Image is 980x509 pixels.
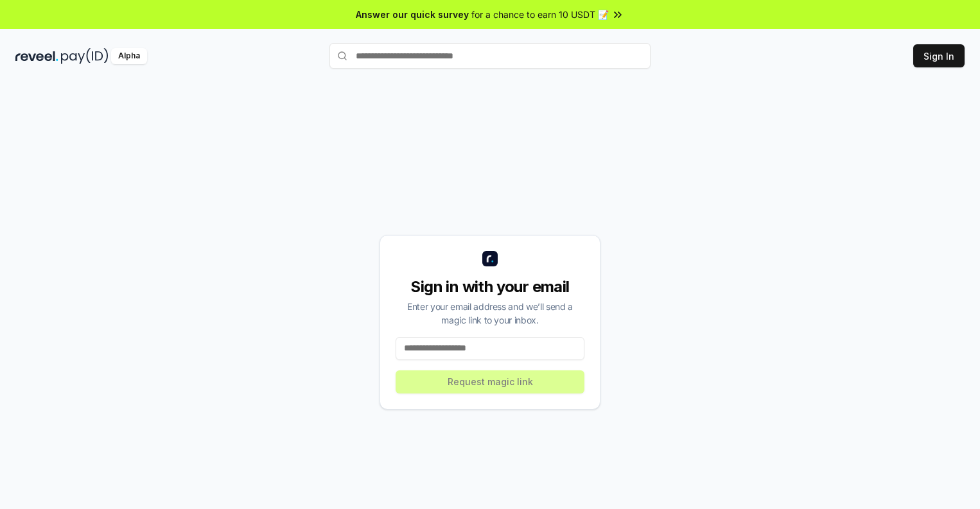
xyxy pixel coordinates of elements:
[913,44,965,67] button: Sign In
[356,8,469,21] span: Answer our quick survey
[396,277,584,297] div: Sign in with your email
[15,48,58,64] img: reveel_dark
[482,251,498,266] img: logo_small
[471,8,609,21] span: for a chance to earn 10 USDT 📝
[396,300,584,327] div: Enter your email address and we’ll send a magic link to your inbox.
[111,48,147,64] div: Alpha
[61,48,109,64] img: pay_id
